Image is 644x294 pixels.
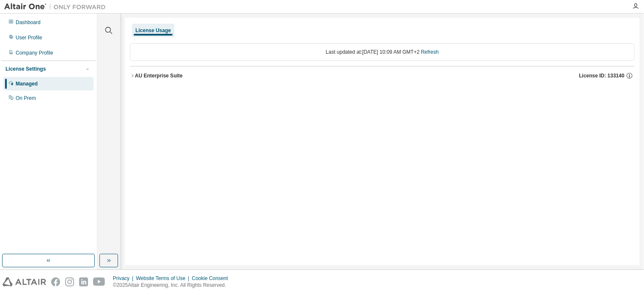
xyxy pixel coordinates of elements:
span: License ID: 133140 [579,72,625,79]
p: © 2025 Altair Engineering, Inc. All Rights Reserved. [113,282,233,289]
div: Managed [16,80,38,87]
div: License Usage [135,27,171,34]
div: Privacy [113,275,136,282]
img: Altair One [4,3,110,11]
div: Website Terms of Use [136,275,192,282]
div: Cookie Consent [192,275,233,282]
img: instagram.svg [65,278,74,286]
div: Last updated at: [DATE] 10:09 AM GMT+2 [130,43,635,61]
a: Refresh [421,49,439,55]
img: facebook.svg [51,278,60,286]
div: License Settings [6,66,46,72]
div: AU Enterprise Suite [135,72,183,79]
button: AU Enterprise SuiteLicense ID: 133140 [130,66,635,85]
img: linkedin.svg [79,278,88,286]
div: User Profile [16,34,42,41]
img: youtube.svg [93,278,105,286]
div: Dashboard [16,19,41,26]
img: altair_logo.svg [3,278,46,286]
div: On Prem [16,95,36,102]
div: Company Profile [16,49,53,56]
